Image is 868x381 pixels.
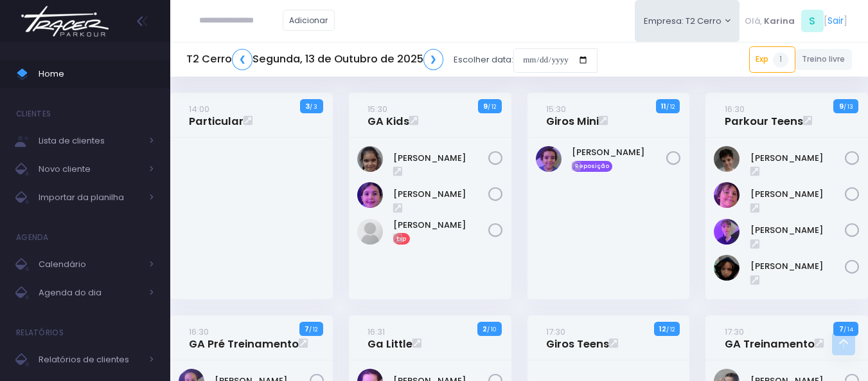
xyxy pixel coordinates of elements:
[309,326,317,333] small: / 12
[488,103,496,111] small: / 12
[368,326,385,338] small: 16:31
[795,49,853,70] a: Treino livre
[16,101,51,127] h4: Clientes
[714,146,740,172] img: Gabriel Amaral Alves
[750,224,846,237] a: [PERSON_NAME]
[572,161,613,172] span: Reposição
[357,182,383,208] img: Livia Lopes
[725,326,744,338] small: 17:30
[423,49,444,70] a: ❯
[661,101,666,111] strong: 11
[305,101,310,111] strong: 3
[536,146,562,172] img: Vicente Mota silva
[483,324,487,334] strong: 2
[39,161,141,178] span: Novo cliente
[801,10,824,32] span: S
[725,325,815,351] a: 17:30GA Treinamento
[749,46,795,72] a: Exp1
[546,102,599,128] a: 15:30Giros Mini
[750,188,846,201] a: [PERSON_NAME]
[39,66,154,82] span: Home
[828,14,844,28] a: Sair
[16,225,49,250] h4: Agenda
[393,152,488,165] a: [PERSON_NAME]
[839,324,844,334] strong: 7
[393,188,488,201] a: [PERSON_NAME]
[283,10,335,31] a: Adicionar
[844,103,853,111] small: / 13
[393,219,488,232] a: [PERSON_NAME]
[368,103,387,115] small: 15:30
[232,49,252,70] a: ❮
[186,45,598,75] div: Escolher data:
[572,146,667,159] a: [PERSON_NAME]
[714,255,740,281] img: Yeshe Idargo Kis
[189,103,209,115] small: 14:00
[666,326,675,333] small: / 12
[546,103,566,115] small: 15:30
[714,182,740,208] img: Gabriel Leão
[750,260,846,273] a: [PERSON_NAME]
[773,52,788,68] span: 1
[750,152,846,165] a: [PERSON_NAME]
[839,101,844,111] strong: 9
[39,256,141,273] span: Calendário
[745,15,762,28] span: Olá,
[39,189,141,206] span: Importar da planilha
[725,102,803,128] a: 16:30Parkour Teens
[546,326,565,338] small: 17:30
[725,103,745,115] small: 16:30
[189,102,244,128] a: 14:00Particular
[39,284,141,301] span: Agenda do dia
[189,326,209,338] small: 16:30
[39,351,141,368] span: Relatórios de clientes
[189,325,299,351] a: 16:30GA Pré Treinamento
[186,49,443,70] h5: T2 Cerro Segunda, 13 de Outubro de 2025
[546,325,609,351] a: 17:30Giros Teens
[368,102,409,128] a: 15:30GA Kids
[305,324,309,334] strong: 7
[39,133,141,149] span: Lista de clientes
[357,146,383,172] img: Laura da Silva Borges
[310,103,317,111] small: / 3
[487,326,496,333] small: / 10
[764,15,795,28] span: Karina
[368,325,412,351] a: 16:31Ga Little
[357,219,383,245] img: Manuella Uemura Neves Magela
[483,101,488,111] strong: 9
[740,6,852,35] div: [ ]
[666,103,675,111] small: / 12
[659,324,666,334] strong: 12
[16,320,64,346] h4: Relatórios
[714,219,740,245] img: Max Passamani Lacorte
[844,326,853,333] small: / 14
